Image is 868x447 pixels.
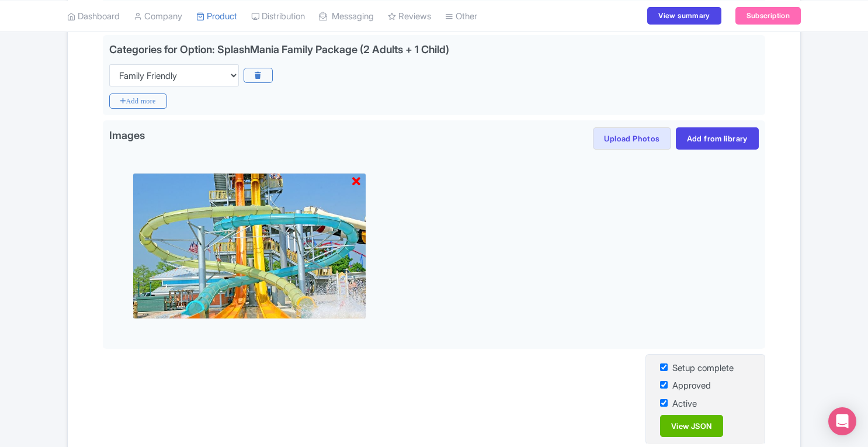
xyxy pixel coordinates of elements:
[593,127,671,150] button: Upload Photos
[676,127,759,150] a: Add from library
[647,7,721,25] a: View summary
[735,7,801,25] a: Subscription
[660,415,723,437] a: View JSON
[109,43,449,56] div: Categories for Option: SplashMania Family Package (2 Adults + 1 Child)
[109,127,145,146] span: Images
[672,379,711,393] label: Approved
[672,362,734,375] label: Setup complete
[133,173,366,319] img: cy3a4qssiqiprqhwo7by.jpg
[109,93,167,109] i: Add more
[828,407,856,435] div: Open Intercom Messenger
[672,397,697,411] label: Active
